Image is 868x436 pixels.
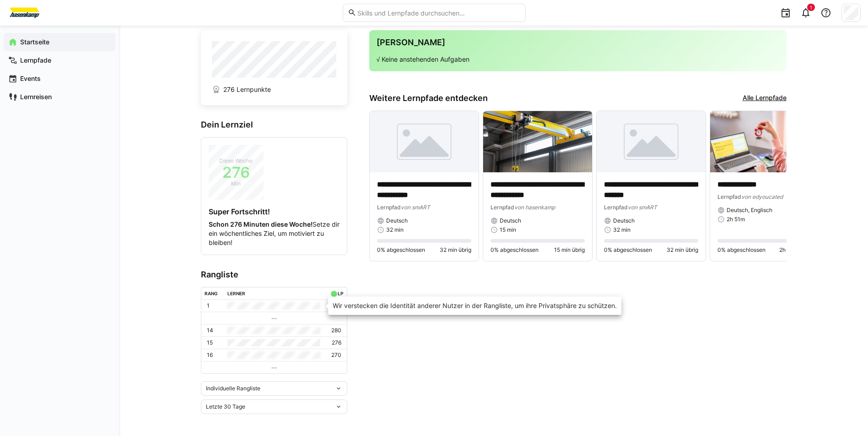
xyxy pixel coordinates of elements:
[613,217,635,224] span: Deutsch
[604,204,628,211] span: Lernpfad
[377,204,401,211] span: Lernpfad
[483,111,592,172] img: image
[331,351,341,359] p: 270
[727,207,772,214] span: Deutsch, Englisch
[377,37,779,48] h3: [PERSON_NAME]
[667,246,698,254] span: 32 min übrig
[331,327,341,334] p: 280
[741,193,783,200] span: von edyoucated
[205,291,218,296] div: Rang
[628,204,657,211] span: von smART
[401,204,430,211] span: von smART
[207,339,213,346] p: 15
[743,93,787,103] a: Alle Lernpfade
[227,291,245,296] div: Lerner
[597,111,706,172] img: image
[333,302,617,309] span: Wir verstecken die Identität anderer Nutzer in der Rangliste, um ihre Privatsphäre zu schützen.
[338,291,343,296] div: LP
[201,120,347,130] h3: Dein Lernziel
[604,246,652,254] span: 0% abgeschlossen
[209,220,313,228] strong: Schon 276 Minuten diese Woche!
[356,9,520,17] input: Skills und Lernpfade durchsuchen…
[710,111,819,172] img: image
[810,5,812,10] span: 1
[386,217,408,224] span: Deutsch
[491,204,514,211] span: Lernpfad
[209,207,340,216] h4: Super Fortschritt!
[206,385,260,392] span: Individuelle Rangliste
[370,111,479,172] img: image
[440,246,471,254] span: 32 min übrig
[209,220,340,247] p: Setze dir ein wöchentliches Ziel, um motiviert zu bleiben!
[554,246,585,254] span: 15 min übrig
[332,339,341,346] p: 276
[500,217,521,224] span: Deutsch
[201,270,347,280] h3: Rangliste
[717,246,766,254] span: 0% abgeschlossen
[207,302,210,309] p: 1
[613,226,631,234] span: 32 min
[377,55,779,64] p: √ Keine anstehenden Aufgaben
[369,93,488,103] h3: Weitere Lernpfade entdecken
[514,204,555,211] span: von hasenkamp
[207,351,213,359] p: 16
[377,246,425,254] span: 0% abgeschlossen
[717,193,741,200] span: Lernpfad
[206,403,245,410] span: Letzte 30 Tage
[207,327,213,334] p: 14
[386,226,404,234] span: 32 min
[223,85,271,94] span: 276 Lernpunkte
[500,226,516,234] span: 15 min
[727,216,745,223] span: 2h 51m
[779,246,812,254] span: 2h 51m übrig
[491,246,539,254] span: 0% abgeschlossen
